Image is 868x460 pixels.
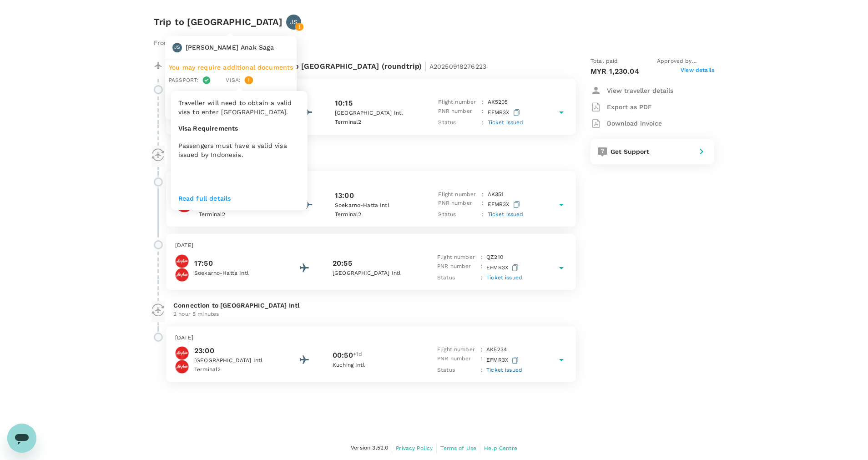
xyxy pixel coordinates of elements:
[437,345,477,354] p: Flight number
[226,76,241,84] p: Visa :
[429,63,486,70] span: A20250918276223
[186,43,274,52] p: [PERSON_NAME] Anak Saga
[438,199,478,210] p: PNR number
[590,99,652,115] button: Export as PDF
[438,210,478,219] p: Status
[173,301,569,310] p: Connection to [GEOGRAPHIC_DATA] Intl
[175,86,567,95] p: [DATE]
[333,361,414,370] p: Kuching Intl
[440,445,476,451] span: Terms of Use
[590,57,618,66] span: Total paid
[173,310,569,319] p: 2 hour 5 minutes
[481,273,483,283] p: :
[438,118,478,127] p: Status
[169,64,293,71] span: You may require additional documents
[486,274,522,281] span: Ticket issued
[335,210,417,219] p: Terminal 2
[353,350,362,361] span: +1d
[351,444,388,453] span: Version 3.52.0
[335,109,417,118] p: [GEOGRAPHIC_DATA] Intl
[194,258,276,269] p: 17:50
[481,366,483,375] p: :
[481,253,483,262] p: :
[174,44,180,51] p: JS
[175,268,189,282] img: AirAsia
[437,262,477,273] p: PNR number
[486,354,520,366] p: EFMR3X
[438,107,478,118] p: PNR number
[437,354,477,366] p: PNR number
[335,201,417,210] p: Soekarno-Hatta Intl
[335,118,417,127] p: Terminal 2
[482,199,484,210] p: :
[175,334,567,343] p: [DATE]
[194,365,276,374] p: Terminal 2
[440,443,476,453] a: Terms of Use
[437,253,477,262] p: Flight number
[396,445,433,451] span: Privacy Policy
[175,254,189,268] img: Indonesia AirAsia
[482,210,484,219] p: :
[290,17,298,26] p: JS
[175,360,189,374] img: AirAsia
[396,443,433,453] a: Privacy Policy
[590,66,639,77] p: MYR 1,230.04
[178,141,300,159] p: Passengers must have a valid visa issued by Indonesia.
[333,350,353,361] p: 00:50
[7,424,36,453] iframe: Button to launch messaging window
[335,190,354,201] p: 13:00
[482,118,484,127] p: :
[169,76,198,84] p: Passport :
[488,211,524,217] span: Ticket issued
[154,33,288,50] p: From [DATE] until [DATE] TR2509183886
[481,354,483,366] p: :
[486,367,522,373] span: Ticket issued
[178,124,300,134] h6: Visa Requirements
[488,190,504,199] p: AK 351
[590,82,673,99] button: View traveller details
[199,210,281,219] p: Terminal 2
[175,346,189,360] img: Indonesia AirAsia
[611,148,650,155] span: Get Support
[607,119,662,128] p: Download invoice
[481,262,483,273] p: :
[486,345,507,354] p: AK 5234
[590,115,662,131] button: Download invoice
[173,155,569,164] p: 1 hour 35 minutes
[167,57,486,73] p: Flight from [GEOGRAPHIC_DATA] to [GEOGRAPHIC_DATA] (roundtrip)
[194,345,276,356] p: 23:00
[333,269,414,278] p: [GEOGRAPHIC_DATA] Intl
[438,190,478,199] p: Flight number
[607,86,673,95] p: View traveller details
[194,269,276,278] p: Soekarno-Hatta Intl
[488,119,524,126] span: Ticket issued
[482,98,484,107] p: :
[154,15,283,29] h6: Trip to [GEOGRAPHIC_DATA]
[488,107,522,118] p: EFMR3X
[607,102,652,111] p: Export as PDF
[657,57,714,66] span: Approved by
[488,199,522,210] p: EFMR3X
[194,356,276,365] p: [GEOGRAPHIC_DATA] Intl
[481,345,483,354] p: :
[437,273,477,283] p: Status
[488,98,508,107] p: AK 5205
[681,66,714,77] span: View details
[335,98,353,109] p: 10:15
[482,190,484,199] p: :
[486,253,503,262] p: QZ 210
[178,98,300,116] p: Traveller will need to obtain a valid visa to enter [GEOGRAPHIC_DATA].
[333,258,352,269] p: 20:55
[482,107,484,118] p: :
[173,146,569,155] p: Connection to [GEOGRAPHIC_DATA] Intl
[484,443,517,453] a: Help Centre
[175,178,567,187] p: [DATE]
[178,194,300,203] p: Read full details
[438,98,478,107] p: Flight number
[486,262,520,273] p: EFMR3X
[437,366,477,375] p: Status
[484,445,517,451] span: Help Centre
[424,60,427,72] span: |
[175,241,567,250] p: [DATE]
